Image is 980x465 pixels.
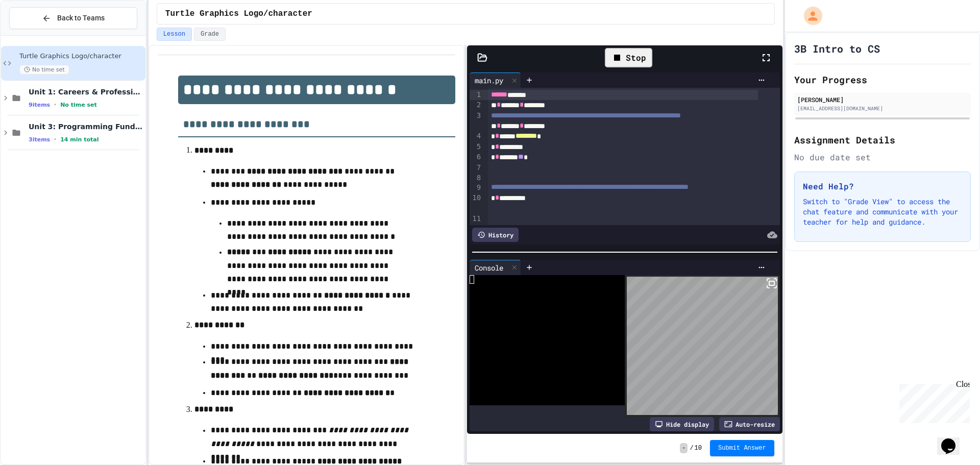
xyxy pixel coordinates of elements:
[470,131,482,141] div: 4
[470,152,482,162] div: 6
[57,13,105,23] span: Back to Teams
[710,440,774,456] button: Submit Answer
[9,7,137,29] button: Back to Teams
[470,183,482,193] div: 9
[470,193,482,214] div: 10
[470,214,482,224] div: 11
[60,102,97,108] span: No time set
[4,4,70,65] div: Chat with us now!Close
[472,228,519,242] div: History
[54,101,56,109] span: •
[794,41,880,56] h1: 3B Intro to CS
[803,180,962,192] h3: Need Help?
[19,65,69,75] span: No time set
[803,197,962,227] p: Switch to "Grade View" to access the chat feature and communicate with your teacher for help and ...
[718,444,766,452] span: Submit Answer
[29,102,50,108] span: 9 items
[470,111,482,132] div: 3
[794,133,971,147] h2: Assignment Details
[797,95,968,104] div: [PERSON_NAME]
[650,417,714,431] div: Hide display
[470,100,482,110] div: 2
[937,424,970,455] iframe: chat widget
[895,380,970,423] iframe: chat widget
[680,443,688,453] span: -
[19,52,143,61] span: Turtle Graphics Logo/character
[470,260,521,275] div: Console
[470,173,482,183] div: 8
[794,72,971,87] h2: Your Progress
[29,136,50,143] span: 3 items
[470,75,508,86] div: main.py
[470,142,482,152] div: 5
[794,151,971,163] div: No due date set
[470,90,482,100] div: 1
[605,48,652,67] div: Stop
[470,262,508,273] div: Console
[719,417,780,431] div: Auto-resize
[470,72,521,88] div: main.py
[29,87,143,96] span: Unit 1: Careers & Professionalism
[165,8,312,20] span: Turtle Graphics Logo/character
[54,135,56,143] span: •
[60,136,99,143] span: 14 min total
[793,4,825,28] div: My Account
[29,122,143,131] span: Unit 3: Programming Fundamentals
[157,28,192,41] button: Lesson
[470,163,482,173] div: 7
[695,444,702,452] span: 10
[690,444,693,452] span: /
[194,28,226,41] button: Grade
[797,105,968,112] div: [EMAIL_ADDRESS][DOMAIN_NAME]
